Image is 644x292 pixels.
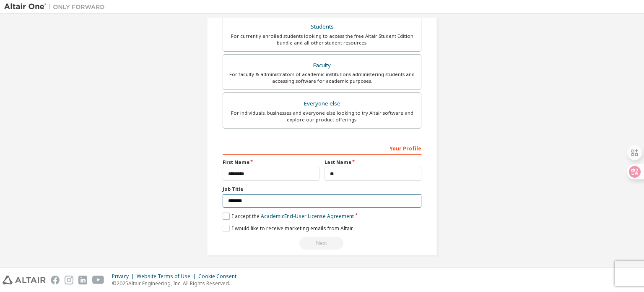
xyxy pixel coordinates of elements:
[261,213,354,220] a: Academic End-User License Agreement
[223,237,421,250] div: Read and acccept EULA to continue
[92,276,104,284] img: youtube.svg
[228,21,416,33] div: Students
[51,276,60,284] img: facebook.svg
[223,186,421,192] label: Job Title
[4,3,109,11] img: Altair One
[223,213,354,220] label: I accept the
[112,273,137,280] div: Privacy
[223,141,421,155] div: Your Profile
[228,71,416,84] div: For faculty & administrators of academic institutions administering students and accessing softwa...
[228,110,416,123] div: For individuals, businesses and everyone else looking to try Altair software and explore our prod...
[325,159,421,166] label: Last Name
[112,280,241,287] p: © 2025 Altair Engineering, Inc. All Rights Reserved.
[78,276,87,284] img: linkedin.svg
[223,159,319,166] label: First Name
[65,276,73,284] img: instagram.svg
[198,273,241,280] div: Cookie Consent
[137,273,198,280] div: Website Terms of Use
[228,60,416,71] div: Faculty
[3,276,46,284] img: altair_logo.svg
[223,225,353,232] label: I would like to receive marketing emails from Altair
[228,98,416,110] div: Everyone else
[228,33,416,46] div: For currently enrolled students looking to access the free Altair Student Edition bundle and all ...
